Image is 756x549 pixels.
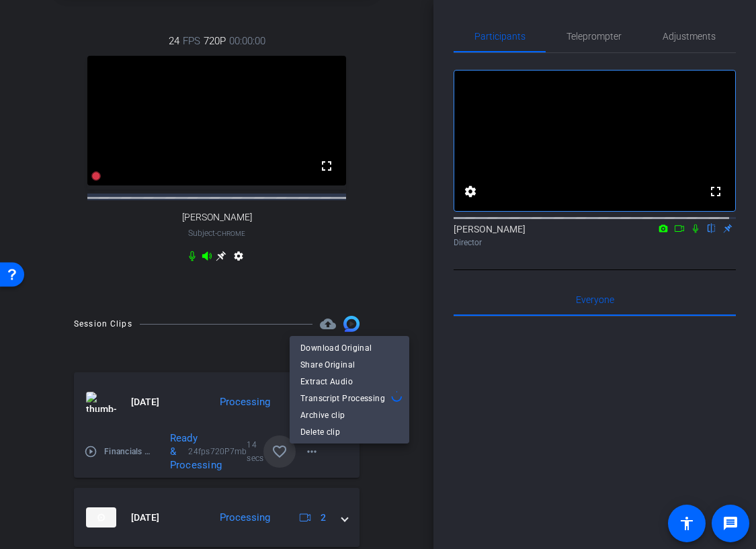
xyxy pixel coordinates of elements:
span: Extract Audio [300,373,398,389]
span: Transcript Processing [300,390,387,406]
span: Archive clip [300,407,398,423]
span: Download Original [300,339,398,355]
span: Share Original [300,356,398,372]
span: Delete clip [300,423,398,439]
